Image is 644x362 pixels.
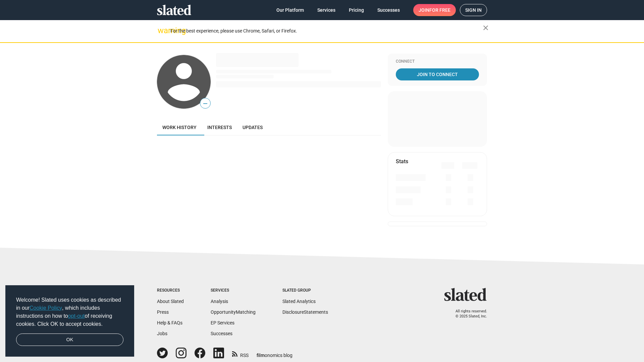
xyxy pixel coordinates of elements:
[157,288,184,293] div: Resources
[349,4,364,16] span: Pricing
[207,125,232,130] span: Interests
[202,119,237,135] a: Interests
[282,309,328,315] a: DisclosureStatements
[257,353,265,358] span: film
[162,125,197,130] span: Work history
[16,334,123,346] a: dismiss cookie message
[317,4,335,16] span: Services
[413,4,456,16] a: Joinfor free
[211,309,256,315] a: OpportunityMatching
[271,4,309,16] a: Our Platform
[482,24,490,32] mat-icon: close
[157,299,184,304] a: About Slated
[282,299,316,304] a: Slated Analytics
[257,347,292,359] a: filmonomics blog
[5,285,134,357] div: cookieconsent
[211,288,256,293] div: Services
[211,299,228,304] a: Analysis
[158,26,166,35] mat-icon: warning
[157,320,182,325] a: Help & FAQs
[397,68,478,80] span: Join To Connect
[243,125,263,130] span: Updates
[170,26,483,36] div: For the best experience, please use Chrome, Safari, or Firefox.
[157,331,167,336] a: Jobs
[312,4,341,16] a: Services
[276,4,304,16] span: Our Platform
[377,4,400,16] span: Successes
[419,4,450,16] span: Join
[396,68,479,80] a: Join To Connect
[211,331,232,336] a: Successes
[232,348,249,359] a: RSS
[157,119,202,135] a: Work history
[30,305,62,311] a: Cookie Policy
[396,158,408,165] mat-card-title: Stats
[68,313,85,319] a: opt-out
[372,4,405,16] a: Successes
[343,4,369,16] a: Pricing
[200,99,210,108] span: —
[211,320,234,325] a: EP Services
[282,288,328,293] div: Slated Group
[429,4,450,16] span: for free
[396,59,479,64] div: Connect
[465,4,482,16] span: Sign in
[460,4,487,16] a: Sign in
[237,119,268,135] a: Updates
[157,309,169,315] a: Press
[448,309,487,319] p: All rights reserved. © 2025 Slated, Inc.
[16,296,123,328] span: Welcome! Slated uses cookies as described in our , which includes instructions on how to of recei...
